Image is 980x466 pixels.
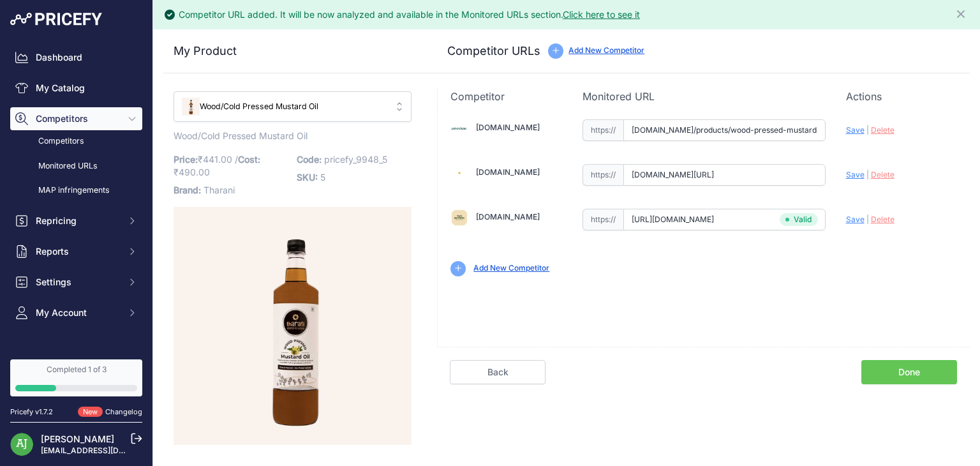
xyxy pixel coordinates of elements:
[623,164,826,186] input: blinkit.com/product
[10,107,142,130] button: Competitors
[174,154,198,165] span: Price:
[174,184,201,195] span: Brand:
[447,42,540,60] h3: Competitor URLs
[568,45,644,55] a: Add New Competitor
[871,214,895,224] span: Delete
[174,128,308,144] span: Wood/Cold Pressed Mustard Oil
[238,154,260,165] span: Cost:
[583,164,623,186] span: https://
[15,365,137,375] div: Completed 1 of 3
[182,101,385,113] span: Wood/Cold Pressed Mustard Oil
[563,9,640,20] a: Click here to see it
[476,123,540,132] a: [DOMAIN_NAME]
[297,154,322,165] span: Code:
[10,179,142,202] a: MAP infringements
[179,8,640,21] div: Competitor URL added. It will be now analyzed and available in the Monitored URLs section.
[476,212,540,222] a: [DOMAIN_NAME]
[41,433,114,444] a: [PERSON_NAME]
[871,125,895,135] span: Delete
[476,167,540,177] a: [DOMAIN_NAME]
[174,151,289,181] p: ₹
[450,360,546,384] a: Back
[866,214,869,224] span: |
[846,214,865,224] span: Save
[10,155,142,177] a: Monitored URLs
[41,446,174,455] a: [EMAIL_ADDRESS][DOMAIN_NAME]
[78,407,103,417] span: New
[10,359,142,396] a: Completed 1 of 3
[473,263,549,273] a: Add New Competitor
[10,407,53,417] div: Pricefy v1.7.2
[324,154,387,165] span: pricefy_9948_5
[204,184,235,195] span: Tharani
[623,209,826,230] input: twobrothersindiashop.com/product
[10,271,142,294] button: Settings
[105,407,142,416] a: Changelog
[174,154,260,177] span: / ₹
[174,91,412,123] button: Wood/Cold Pressed Mustard Oil
[320,172,325,183] span: 5
[846,125,865,135] span: Save
[182,98,200,116] img: mustardoil.jpg
[179,167,210,177] span: 490.00
[583,209,623,230] span: https://
[10,46,142,424] nav: Sidebar
[861,360,957,384] a: Done
[10,209,142,232] button: Repricing
[36,245,119,258] span: Reports
[36,306,119,319] span: My Account
[10,130,142,153] a: Competitors
[10,77,142,100] a: My Catalog
[36,276,119,289] span: Settings
[10,301,142,324] button: My Account
[203,154,232,165] span: 441.00
[583,119,623,141] span: https://
[846,89,957,104] p: Actions
[623,119,826,141] input: anveshan.farm/product
[866,125,869,135] span: |
[36,214,119,227] span: Repricing
[10,352,142,375] a: Alerts
[583,89,826,104] p: Monitored URL
[174,42,412,60] h3: My Product
[866,170,869,179] span: |
[846,170,865,179] span: Save
[871,170,895,179] span: Delete
[450,89,561,104] p: Competitor
[10,240,142,263] button: Reports
[10,13,102,26] img: Pricefy Logo
[297,172,318,183] span: SKU:
[954,5,970,20] button: Close
[36,112,119,125] span: Competitors
[10,46,142,69] a: Dashboard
